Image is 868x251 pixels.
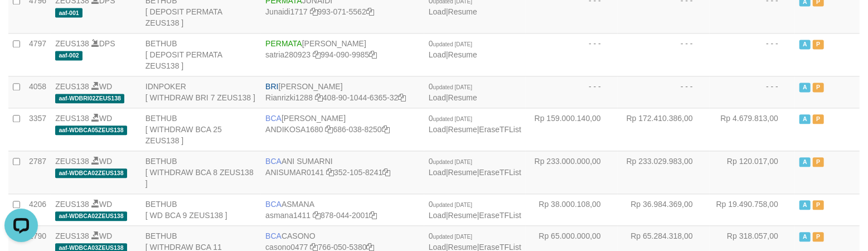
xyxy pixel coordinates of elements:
[710,151,795,194] td: Rp 120.017,00
[141,151,261,194] td: BETHUB [ WITHDRAW BCA 8 ZEUS138 ]
[448,125,477,134] a: Resume
[799,114,811,124] span: Active
[526,33,618,76] td: - - -
[265,157,282,166] span: BCA
[51,108,141,151] td: WD
[448,50,477,59] a: Resume
[813,114,824,124] span: Paused
[55,39,89,48] a: ZEUS138
[25,151,51,194] td: 2787
[55,126,127,135] span: aaf-WDBCA05ZEUS138
[479,211,521,220] a: EraseTFList
[479,168,521,177] a: EraseTFList
[326,168,334,177] a: Copy ANISUMAR0141 to clipboard
[369,211,377,220] a: Copy 8780442001 to clipboard
[813,232,824,242] span: Paused
[25,194,51,225] td: 4206
[479,125,521,134] a: EraseTFList
[618,108,710,151] td: Rp 172.410.386,00
[433,234,472,240] span: updated [DATE]
[526,194,618,225] td: Rp 38.000.108,00
[55,231,89,240] a: ZEUS138
[55,82,89,91] a: ZEUS138
[429,93,446,102] a: Load
[313,50,321,59] a: Copy satria280923 to clipboard
[429,200,472,209] span: 0
[813,157,824,167] span: Paused
[265,82,278,91] span: BRI
[710,108,795,151] td: Rp 4.679.813,00
[429,114,521,134] span: | |
[265,39,302,48] span: PERMATA
[433,202,472,208] span: updated [DATE]
[141,33,261,76] td: BETHUB [ DEPOSIT PERMATA ZEUS138 ]
[448,7,477,16] a: Resume
[526,108,618,151] td: Rp 159.000.140,00
[813,83,824,92] span: Paused
[448,93,477,102] a: Resume
[526,76,618,108] td: - - -
[710,33,795,76] td: - - -
[429,7,446,16] a: Load
[265,168,324,177] a: ANISUMAR0141
[429,125,446,134] a: Load
[618,151,710,194] td: Rp 233.029.983,00
[261,33,424,76] td: [PERSON_NAME] 994-090-9985
[429,39,477,59] span: |
[51,76,141,108] td: WD
[382,125,390,134] a: Copy 6860388250 to clipboard
[55,51,83,60] span: aaf-002
[261,151,424,194] td: ANI SUMARNI 352-105-8241
[799,83,811,92] span: Active
[55,157,89,166] a: ZEUS138
[429,231,472,240] span: 0
[429,82,472,91] span: 0
[398,93,406,102] a: Copy 408901044636532 to clipboard
[310,7,318,16] a: Copy Junaidi1717 to clipboard
[51,194,141,225] td: WD
[618,194,710,225] td: Rp 36.984.369,00
[265,125,323,134] a: ANDIKOSA1680
[366,7,374,16] a: Copy 9930715562 to clipboard
[429,211,446,220] a: Load
[261,108,424,151] td: [PERSON_NAME] 686-038-8250
[710,76,795,108] td: - - -
[25,33,51,76] td: 4797
[51,33,141,76] td: DPS
[448,211,477,220] a: Resume
[25,76,51,108] td: 4058
[265,93,313,102] a: Rianrizki1288
[265,50,311,59] a: satria280923
[261,194,424,225] td: ASMANA 878-044-2001
[429,168,446,177] a: Load
[326,125,333,134] a: Copy ANDIKOSA1680 to clipboard
[315,93,323,102] a: Copy Rianrizki1288 to clipboard
[429,50,446,59] a: Load
[429,157,472,166] span: 0
[813,40,824,49] span: Paused
[265,114,282,123] span: BCA
[433,159,472,165] span: updated [DATE]
[265,7,308,16] a: Junaidi1717
[433,41,472,47] span: updated [DATE]
[4,4,38,38] button: Open LiveChat chat widget
[429,200,521,220] span: | |
[55,200,89,209] a: ZEUS138
[799,157,811,167] span: Active
[141,76,261,108] td: IDNPOKER [ WITHDRAW BRI 7 ZEUS138 ]
[799,232,811,242] span: Active
[141,108,261,151] td: BETHUB [ WITHDRAW BCA 25 ZEUS138 ]
[433,84,472,90] span: updated [DATE]
[429,114,472,123] span: 0
[369,50,377,59] a: Copy 9940909985 to clipboard
[55,211,127,221] span: aaf-WDBCA02ZEUS138
[618,76,710,108] td: - - -
[799,40,811,49] span: Active
[382,168,390,177] a: Copy 3521058241 to clipboard
[55,114,89,123] a: ZEUS138
[710,194,795,225] td: Rp 19.490.758,00
[526,151,618,194] td: Rp 233.000.000,00
[429,39,472,48] span: 0
[141,194,261,225] td: BETHUB [ WD BCA 9 ZEUS138 ]
[433,116,472,122] span: updated [DATE]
